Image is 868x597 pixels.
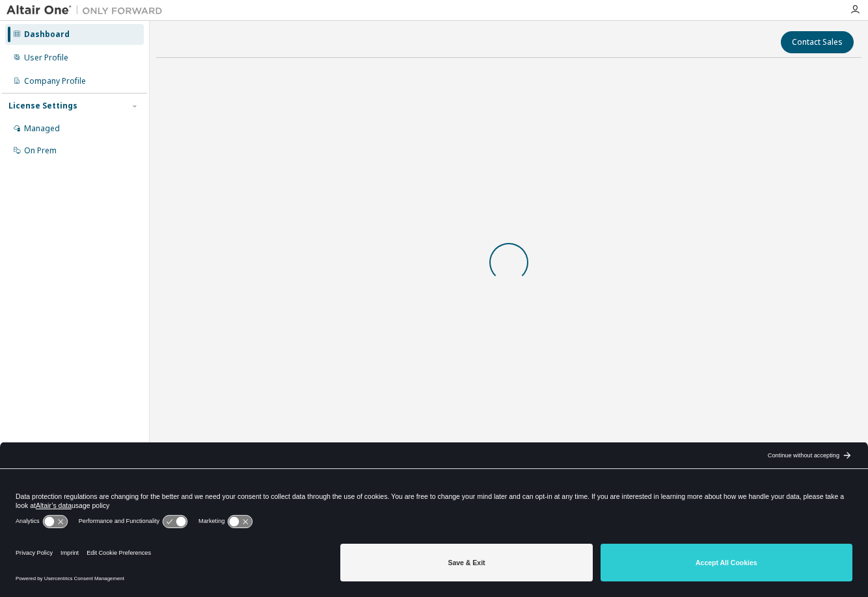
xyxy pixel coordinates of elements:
img: Altair One [7,4,169,17]
button: Contact Sales [781,31,854,53]
div: Managed [24,123,60,134]
div: User Profile [24,53,68,63]
div: Dashboard [24,29,70,40]
div: License Settings [8,101,77,111]
div: On Prem [24,146,57,156]
div: Company Profile [24,76,86,86]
